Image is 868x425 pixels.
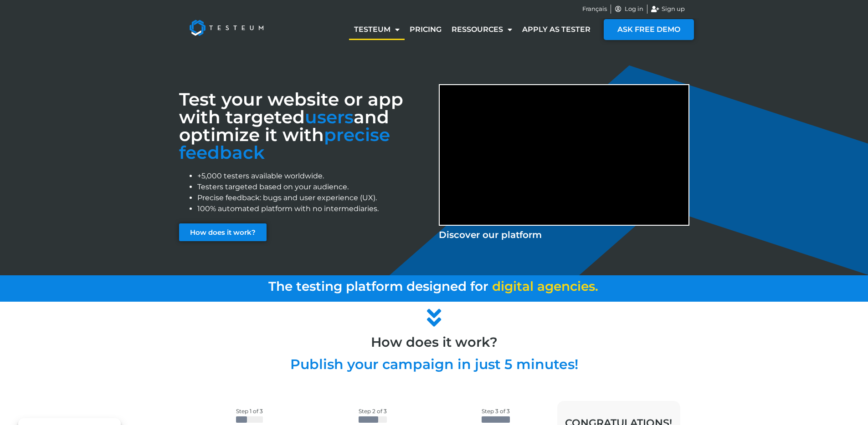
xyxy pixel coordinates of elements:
[615,5,644,14] a: Log in
[197,182,430,192] li: Testers targeted based on your audience.
[190,229,256,236] span: How does it work?
[405,19,447,40] a: Pricing
[179,223,267,241] a: How does it work?
[175,358,694,371] h2: Publish your campaign in just 5 minutes!
[582,5,607,14] a: Français
[447,19,517,40] a: Ressources
[349,19,596,40] nav: Menu
[622,5,643,14] span: Log in
[236,408,263,415] span: Step 1 of 3
[659,5,685,14] span: Sign up
[175,335,694,349] h2: How does it work?
[482,408,510,415] span: Step 3 of 3
[517,19,596,40] a: Apply as tester
[604,19,694,40] a: ASK FREE DEMO
[179,10,274,46] img: Testeum Logo - Application crowdtesting platform
[617,26,680,33] span: ASK FREE DEMO
[439,228,689,242] p: Discover our platform
[349,19,405,40] a: Testeum
[440,85,688,225] iframe: Discover Testeum
[197,192,430,203] li: Precise feedback: bugs and user experience (UX).
[268,278,488,294] span: The testing platform designed for
[651,5,685,14] a: Sign up
[359,408,387,415] span: Step 2 of 3
[179,124,390,163] font: precise feedback
[197,203,430,214] li: 100% automated platform with no intermediaries.
[197,171,430,182] li: +5,000 testers available worldwide.
[179,91,430,162] h3: Test your website or app with targeted and optimize it with
[305,106,354,128] span: users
